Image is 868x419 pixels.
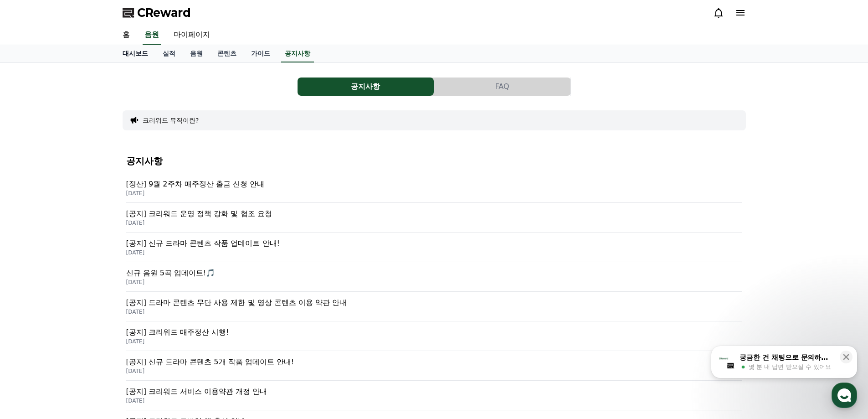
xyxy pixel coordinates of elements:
a: [공지] 크리워드 매주정산 시행! [DATE] [126,321,742,351]
a: 공지사항 [298,78,434,96]
a: 콘텐츠 [210,45,244,62]
a: [공지] 크리워드 운영 정책 강화 및 협조 요청 [DATE] [126,203,742,233]
p: [공지] 크리워드 운영 정책 강화 및 협조 요청 [126,208,742,219]
p: [DATE] [126,338,742,345]
a: [공지] 크리워드 서비스 이용약관 개정 안내 [DATE] [126,381,742,410]
p: [공지] 드라마 콘텐츠 무단 사용 제한 및 영상 콘텐츠 이용 약관 안내 [126,297,742,308]
a: 홈 [115,26,137,45]
a: 실적 [155,45,183,62]
button: 크리워드 뮤직이란? [143,116,199,125]
span: 홈 [29,303,34,310]
a: 음원 [143,26,161,45]
a: [공지] 신규 드라마 콘텐츠 작품 업데이트 안내! [DATE] [126,233,742,262]
a: CReward [123,5,191,20]
a: 홈 [3,289,60,312]
a: [정산] 9월 2주차 매주정산 출금 신청 안내 [DATE] [126,173,742,203]
a: 대화 [60,289,118,312]
a: 공지사항 [281,45,314,62]
p: [공지] 신규 드라마 콘텐츠 5개 작품 업데이트 안내! [126,357,742,367]
span: 대화 [83,303,94,310]
h4: 공지사항 [126,156,742,166]
a: 대시보드 [115,45,155,62]
p: [DATE] [126,397,742,404]
p: [공지] 신규 드라마 콘텐츠 작품 업데이트 안내! [126,238,742,249]
a: [공지] 드라마 콘텐츠 무단 사용 제한 및 영상 콘텐츠 이용 약관 안내 [DATE] [126,292,742,321]
span: 설정 [141,303,152,310]
a: 설정 [118,289,175,312]
p: [공지] 크리워드 매주정산 시행! [126,327,742,338]
p: [DATE] [126,190,742,197]
p: 신규 음원 5곡 업데이트!🎵 [126,268,742,279]
a: 마이페이지 [166,26,217,45]
a: [공지] 신규 드라마 콘텐츠 5개 작품 업데이트 안내! [DATE] [126,351,742,381]
p: [공지] 크리워드 서비스 이용약관 개정 안내 [126,386,742,397]
p: [DATE] [126,308,742,316]
p: [DATE] [126,367,742,375]
p: [정산] 9월 2주차 매주정산 출금 신청 안내 [126,179,742,190]
button: 공지사항 [298,78,434,96]
a: 가이드 [244,45,277,62]
button: FAQ [434,78,570,96]
p: [DATE] [126,219,742,227]
span: CReward [137,5,191,20]
p: [DATE] [126,249,742,256]
p: [DATE] [126,279,742,286]
a: 신규 음원 5곡 업데이트!🎵 [DATE] [126,262,742,292]
a: 음원 [183,45,210,62]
